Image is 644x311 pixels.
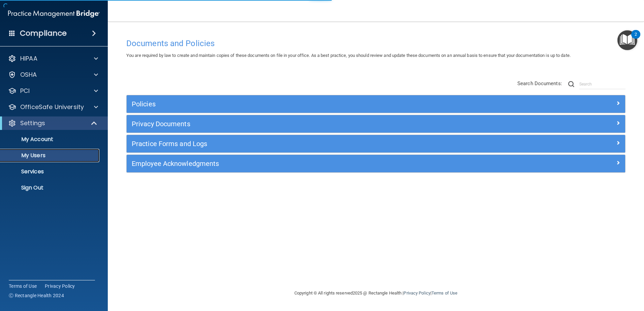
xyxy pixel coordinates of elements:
[20,71,37,79] p: OSHA
[20,55,37,63] p: HIPAA
[132,99,620,109] a: Policies
[404,290,430,296] a: Privacy Policy
[527,263,636,290] iframe: Drift Widget Chat Controller
[20,103,84,111] p: OfficeSafe University
[8,119,98,127] a: Settings
[8,55,98,63] a: HIPAA
[20,29,67,38] h4: Compliance
[8,71,98,79] a: OSHA
[4,152,96,159] p: My Users
[132,120,495,128] h5: Privacy Documents
[132,158,620,169] a: Employee Acknowledgments
[132,100,495,108] h5: Policies
[617,30,637,50] button: Open Resource Center, 2 new notifications
[9,283,37,289] a: Terms of Use
[132,160,495,167] h5: Employee Acknowledgments
[8,103,98,111] a: OfficeSafe University
[20,87,30,95] p: PCI
[126,53,571,58] span: You are required by law to create and maintain copies of these documents on file in your office. ...
[8,87,98,95] a: PCI
[132,140,495,147] h5: Practice Forms and Logs
[4,136,96,143] p: My Account
[45,283,75,289] a: Privacy Policy
[9,292,64,299] span: Ⓒ Rectangle Health 2024
[431,290,457,296] a: Terms of Use
[517,80,562,87] span: Search Documents:
[132,118,620,129] a: Privacy Documents
[635,34,637,43] div: 2
[4,184,96,191] p: Sign Out
[126,39,625,48] h4: Documents and Policies
[253,282,499,304] div: Copyright © All rights reserved 2025 @ Rectangle Health | |
[568,81,574,87] img: ic-search.3b580494.png
[579,79,625,89] input: Search
[132,138,620,149] a: Practice Forms and Logs
[8,7,100,21] img: PMB logo
[20,119,45,127] p: Settings
[4,168,96,175] p: Services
